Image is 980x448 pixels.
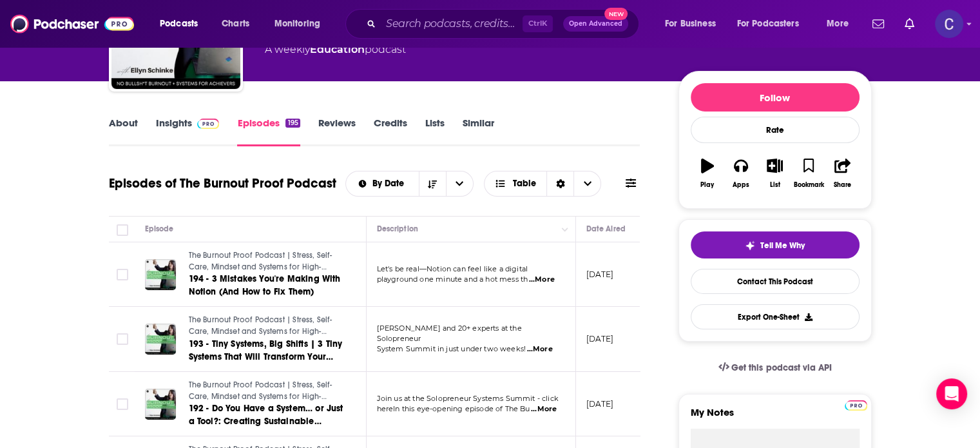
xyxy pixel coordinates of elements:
a: 194 - 3 Mistakes You're Making With Notion (And How to Fix Them) [189,273,343,298]
button: Follow [691,83,860,112]
a: Reviews [318,117,356,146]
div: Description [377,221,418,237]
input: Search podcasts, credits, & more... [381,14,523,34]
span: New [604,8,628,20]
span: System Summit in just under two weeks! [377,344,526,353]
button: tell me why sparkleTell Me Why [691,231,860,258]
a: About [109,117,138,146]
a: Contact This Podcast [691,269,860,294]
div: Date Aired [586,221,626,237]
a: Show notifications dropdown [899,13,919,35]
a: The Burnout Proof Podcast | Stress, Self-Care, Mindset and Systems for High-Achievers in Business [189,250,343,273]
span: 192 - Do You Have a System… or Just a Tool?: Creating Sustainable Systems That Prevent Burnout [189,403,343,440]
span: here⁠In this eye-opening episode of The Bu [377,404,530,413]
span: Join us at the Solopreneur Systems Summit -⁠ click [377,394,559,403]
button: Export One-Sheet [691,304,860,329]
img: User Profile [935,10,963,38]
button: Show profile menu [935,10,963,38]
div: Share [834,181,851,189]
span: Podcasts [160,15,198,33]
img: Podchaser Pro [197,119,220,129]
span: Toggle select row [117,333,128,345]
h2: Choose List sort [345,171,474,197]
span: Toggle select row [117,398,128,410]
a: Charts [213,14,257,34]
button: Column Actions [557,222,573,237]
div: 195 [285,119,300,128]
a: The Burnout Proof Podcast | Stress, Self-Care, Mindset and Systems for High-Achievers in Business [189,380,343,402]
div: Play [700,181,714,189]
span: By Date [372,179,408,188]
a: Get this podcast via API [708,352,842,384]
span: Charts [222,15,249,33]
button: List [758,150,791,197]
button: Play [691,150,724,197]
span: Table [513,179,536,188]
a: 193 - Tiny Systems, Big Shifts | 3 Tiny Systems That Will Transform Your Workday (Without Overwhe... [189,338,343,364]
a: Pro website [845,398,867,411]
button: Open AdvancedNew [563,16,628,32]
div: Search podcasts, credits, & more... [358,9,651,39]
a: 192 - Do You Have a System… or Just a Tool?: Creating Sustainable Systems That Prevent Burnout [189,402,343,428]
span: Open Advanced [569,21,622,27]
span: [PERSON_NAME] and 20+ experts at the Solopreneur [377,324,522,343]
span: Tell Me Why [760,240,805,251]
img: Podchaser Pro [845,400,867,411]
span: 194 - 3 Mistakes You're Making With Notion (And How to Fix Them) [189,273,341,297]
button: Share [825,150,859,197]
a: Lists [425,117,445,146]
img: Podchaser - Follow, Share and Rate Podcasts [10,12,134,36]
button: Bookmark [792,150,825,197]
div: Open Intercom Messenger [936,378,967,409]
p: [DATE] [586,398,614,409]
p: [DATE] [586,333,614,344]
div: Bookmark [793,181,823,189]
a: Episodes195 [237,117,300,146]
a: Education [310,43,365,55]
a: Show notifications dropdown [867,13,889,35]
span: The Burnout Proof Podcast | Stress, Self-Care, Mindset and Systems for High-Achievers in Business [189,315,332,347]
button: Apps [724,150,758,197]
p: [DATE] [586,269,614,280]
span: ...More [531,404,557,414]
button: open menu [818,14,865,34]
a: The Burnout Proof Podcast | Stress, Self-Care, Mindset and Systems for High-Achievers in Business [189,315,343,337]
a: InsightsPodchaser Pro [156,117,220,146]
a: Credits [374,117,407,146]
img: tell me why sparkle [745,240,755,251]
span: Logged in as publicityxxtina [935,10,963,38]
span: The Burnout Proof Podcast | Stress, Self-Care, Mindset and Systems for High-Achievers in Business [189,380,332,412]
div: Rate [691,117,860,143]
span: ...More [529,275,555,285]
span: Monitoring [274,15,320,33]
div: A weekly podcast [265,42,406,57]
span: 193 - Tiny Systems, Big Shifts | 3 Tiny Systems That Will Transform Your Workday (Without Overwhe... [189,338,343,388]
span: Toggle select row [117,269,128,280]
a: Similar [463,117,494,146]
div: Episode [145,221,174,237]
label: My Notes [691,406,860,429]
button: open menu [729,14,818,34]
div: List [770,181,780,189]
div: Apps [733,181,749,189]
h1: Episodes of The Burnout Proof Podcast [109,175,336,191]
button: open menu [656,14,732,34]
button: Choose View [484,171,602,197]
span: ...More [527,344,553,355]
span: For Business [665,15,716,33]
button: open menu [151,14,215,34]
button: Sort Direction [419,171,446,196]
span: Ctrl K [523,15,553,32]
span: Let's be real—Notion can feel like a digital [377,264,528,273]
div: Sort Direction [546,171,573,196]
span: More [827,15,849,33]
button: open menu [346,179,419,188]
button: open menu [265,14,337,34]
span: playground one minute and a hot mess th [377,275,528,284]
span: The Burnout Proof Podcast | Stress, Self-Care, Mindset and Systems for High-Achievers in Business [189,251,332,282]
span: For Podcasters [737,15,799,33]
button: open menu [446,171,473,196]
span: Get this podcast via API [731,362,831,373]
